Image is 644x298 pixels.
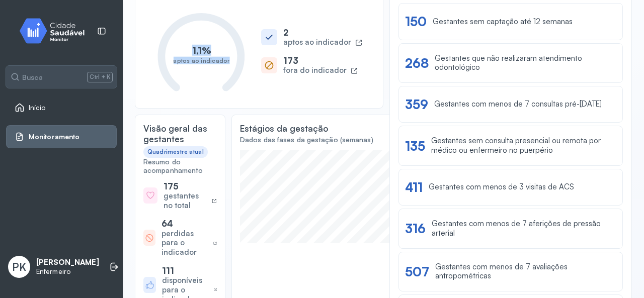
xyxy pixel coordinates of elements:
[29,104,46,112] span: Início
[283,27,362,38] div: 2
[173,57,230,64] text: aptos ao indicador
[143,123,217,145] div: Visão geral das gestantes
[162,218,217,229] div: 64
[433,17,573,27] div: Gestantes sem captação até 12 semanas
[145,234,153,242] img: block-heroicons.svg
[143,158,217,175] div: Resumo do acompanhamento
[36,267,99,276] p: Enfermeiro
[434,100,602,109] div: Gestantes com menos de 7 consultas pré-[DATE]
[29,133,79,141] span: Monitoramento
[405,14,427,29] div: 150
[405,179,423,195] div: 411
[15,132,108,142] a: Monitoramento
[429,182,574,192] div: Gestantes com menos de 3 visitas de ACS
[15,103,108,113] a: Início
[36,258,99,267] p: [PERSON_NAME]
[145,281,154,289] img: like-heroicons.svg
[12,260,26,273] span: PK
[283,55,358,66] div: 173
[405,96,428,112] div: 359
[283,38,351,47] div: aptos ao indicador
[162,265,217,276] div: 111
[405,264,429,279] div: 507
[435,54,616,73] div: Gestantes que não realizaram atendimento odontológico
[435,262,616,281] div: Gestantes com menos de 7 avaliações antropométricas
[164,191,208,211] div: gestantes no total
[192,45,211,56] text: 1,1%
[164,181,217,191] div: 175
[240,123,328,134] div: Estágios da gestação
[283,66,347,75] div: fora do indicador
[22,73,43,82] span: Busca
[162,229,209,257] div: perdidas para o indicador
[87,72,113,82] span: Ctrl + K
[145,190,155,200] img: heart-heroicons.svg
[147,148,204,155] div: Quadrimestre atual
[240,136,391,144] div: Dados das fases da gestação (semanas)
[432,219,616,238] div: Gestantes com menos de 7 aferições de pressão arterial
[431,136,616,155] div: Gestantes sem consulta presencial ou remota por médico ou enfermeiro no puerpério
[405,55,429,71] div: 268
[405,221,426,236] div: 316
[11,16,101,46] img: monitor.svg
[405,138,425,154] div: 135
